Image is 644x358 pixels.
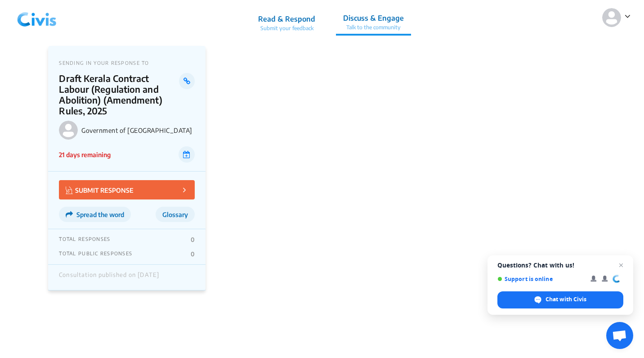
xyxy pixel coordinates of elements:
p: Government of [GEOGRAPHIC_DATA] [81,127,195,134]
img: Government of Kerala logo [59,121,78,140]
img: Vector.jpg [66,186,73,194]
img: navlogo.png [13,4,60,31]
p: SUBMIT RESPONSE [66,185,134,195]
div: Consultation published on [DATE] [59,272,159,283]
span: Support is online [497,276,584,282]
div: Open chat [606,322,633,349]
p: Talk to the community [343,23,404,32]
p: Discuss & Engage [343,13,404,23]
span: Glossary [162,211,188,218]
p: Submit your feedback [258,24,315,32]
p: TOTAL PUBLIC RESPONSES [59,250,132,258]
p: 0 [191,250,195,258]
p: SENDING IN YOUR RESPONSE TO [59,60,195,66]
span: Spread the word [76,211,124,218]
p: Read & Respond [258,14,315,24]
p: 21 days remaining [59,150,111,159]
img: person-default.svg [602,8,621,27]
span: Questions? Chat with us! [497,262,623,269]
p: 0 [191,236,195,243]
p: TOTAL RESPONSES [59,236,110,243]
span: Chat with Civis [546,295,586,304]
p: Draft Kerala Contract Labour (Regulation and Abolition) (Amendment) Rules, 2025 [59,73,179,116]
button: Spread the word [59,207,131,222]
button: SUBMIT RESPONSE [59,180,195,199]
span: Close chat [616,260,626,271]
iframe: Disqus [217,48,602,213]
button: Glossary [156,207,195,222]
div: Chat with Civis [497,291,623,308]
